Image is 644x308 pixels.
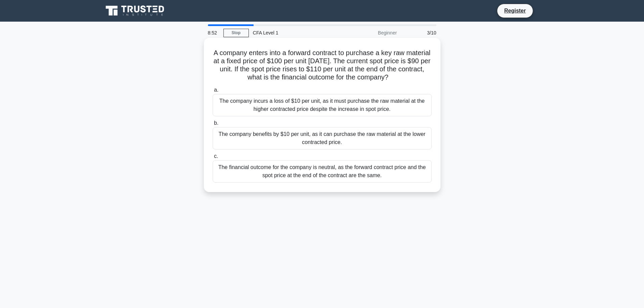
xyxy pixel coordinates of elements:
[204,26,223,40] div: 8:52
[500,6,530,15] a: Register
[214,87,218,93] span: a.
[214,120,218,126] span: b.
[223,29,249,37] a: Stop
[213,127,432,149] div: The company benefits by $10 per unit, as it can purchase the raw material at the lower contracted...
[342,26,401,40] div: Beginner
[214,153,218,159] span: c.
[249,26,342,40] div: CFA Level 1
[401,26,440,40] div: 3/10
[212,49,432,82] h5: A company enters into a forward contract to purchase a key raw material at a fixed price of $100 ...
[213,94,432,116] div: The company incurs a loss of $10 per unit, as it must purchase the raw material at the higher con...
[213,160,432,183] div: The financial outcome for the company is neutral, as the forward contract price and the spot pric...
